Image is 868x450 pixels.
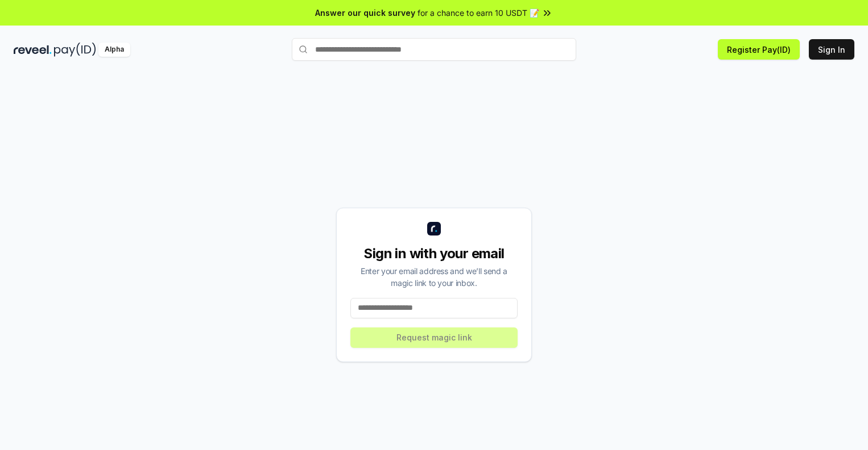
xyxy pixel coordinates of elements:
button: Register Pay(ID) [718,39,800,60]
button: Sign In [809,39,854,60]
span: for a chance to earn 10 USDT 📝 [418,7,539,19]
div: Enter your email address and we’ll send a magic link to your inbox. [350,265,518,289]
span: Answer our quick survey [315,7,415,19]
img: logo_small [427,222,441,235]
img: pay_id [54,43,96,57]
img: reveel_dark [14,43,52,57]
div: Sign in with your email [350,245,518,263]
div: Alpha [98,43,130,57]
